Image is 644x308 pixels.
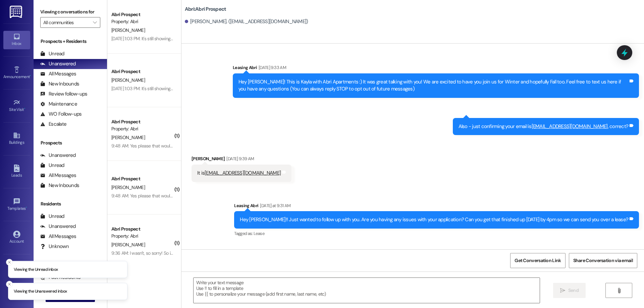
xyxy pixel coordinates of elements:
[14,266,58,272] p: Viewing the Unread inbox
[111,175,173,182] div: Abri Prospect
[93,20,97,25] i: 
[205,170,281,176] a: [EMAIL_ADDRESS][DOMAIN_NAME]
[238,78,628,93] div: Hey [PERSON_NAME]! This is Kayla with Abri Apartments :) It was great talking with you! We are ex...
[111,143,201,149] div: 9:48 AM: Yes please that would be awesome!
[111,125,173,132] div: Property: Abri
[14,289,67,295] p: Viewing the Unanswered inbox
[40,152,76,159] div: Unanswered
[111,18,173,25] div: Property: Abri
[34,200,107,207] div: Residents
[234,202,639,211] div: Leasing Abri
[197,170,281,177] div: It is
[10,6,23,18] img: ResiDesk Logo
[192,155,291,165] div: [PERSON_NAME]
[111,11,173,18] div: Abri Prospect
[258,202,290,209] div: [DATE] at 9:31 AM
[234,229,639,238] div: Tagged as:
[3,229,30,247] a: Account
[111,242,145,248] span: [PERSON_NAME]
[40,172,76,179] div: All Messages
[34,38,107,45] div: Prospects + Residents
[40,7,100,17] label: Viewing conversations for
[6,281,13,288] button: Close toast
[40,50,64,57] div: Unread
[40,111,82,118] div: WO Follow-ups
[111,27,145,33] span: [PERSON_NAME]
[532,123,608,130] a: [EMAIL_ADDRESS][DOMAIN_NAME]
[3,163,30,181] a: Leads
[40,90,87,98] div: Review follow-ups
[111,134,145,140] span: [PERSON_NAME]
[3,261,30,280] a: Support
[43,17,90,28] input: All communities
[111,226,173,233] div: Abri Prospect
[40,223,76,230] div: Unanswered
[40,60,76,67] div: Unanswered
[111,193,201,199] div: 9:48 AM: Yes please that would be awesome!
[616,288,622,293] i: 
[3,130,30,148] a: Buildings
[185,6,226,13] b: Abri: Abri Prospect
[233,64,639,73] div: Leasing Abri
[40,121,66,128] div: Escalate
[111,184,145,190] span: [PERSON_NAME]
[40,213,64,220] div: Unread
[6,259,13,265] button: Close toast
[111,118,173,125] div: Abri Prospect
[40,233,76,240] div: All Messages
[240,216,628,223] div: Hey [PERSON_NAME]!! Just wanted to follow up with you. Are you having any issues with your applic...
[34,139,107,146] div: Prospects
[568,287,579,294] span: Send
[111,68,173,75] div: Abri Prospect
[26,205,27,210] span: •
[40,70,76,77] div: All Messages
[185,18,308,25] div: [PERSON_NAME]. ([EMAIL_ADDRESS][DOMAIN_NAME])
[30,73,31,78] span: •
[553,283,586,298] button: Send
[3,97,30,115] a: Site Visit •
[40,182,79,189] div: New Inbounds
[3,196,30,214] a: Templates •
[40,243,69,250] div: Unknown
[569,253,637,268] button: Share Conversation via email
[111,85,196,91] div: [DATE] 1:03 PM: It's still showing 380 for rent.
[459,123,629,130] div: Also - just confirming your email is , correct?
[225,155,254,162] div: [DATE] 9:39 AM
[111,77,145,83] span: [PERSON_NAME]
[40,101,77,108] div: Maintenance
[24,106,25,111] span: •
[40,162,64,169] div: Unread
[3,31,30,49] a: Inbox
[573,257,633,264] span: Share Conversation via email
[111,233,173,240] div: Property: Abri
[510,253,565,268] button: Get Conversation Link
[254,231,264,236] span: Lease
[111,250,628,256] div: 9:36 AM: I wasn't, so sorry! So it's still draining slowly, like it fills up with water when I le...
[257,64,286,71] div: [DATE] 9:33 AM
[111,36,196,42] div: [DATE] 1:03 PM: It's still showing 380 for rent.
[515,257,561,264] span: Get Conversation Link
[560,288,565,293] i: 
[40,80,79,87] div: New Inbounds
